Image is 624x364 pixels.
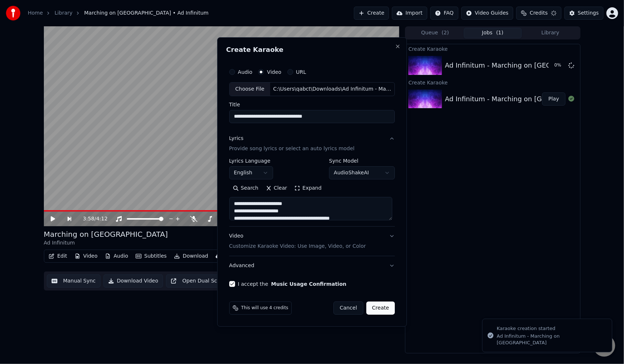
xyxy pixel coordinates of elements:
p: Provide song lyrics or select an auto lyrics model [229,145,355,152]
label: Video [267,69,281,75]
label: URL [296,69,306,75]
div: Video [229,232,366,250]
span: This will use 4 credits [241,305,288,311]
button: Advanced [229,256,395,275]
button: LyricsProvide song lyrics or select an auto lyrics model [229,129,395,158]
div: Choose File [230,83,271,96]
label: Title [229,102,395,107]
div: LyricsProvide song lyrics or select an auto lyrics model [229,158,395,226]
label: Sync Model [329,158,395,163]
button: Search [229,182,262,194]
button: VideoCustomize Karaoke Video: Use Image, Video, or Color [229,227,395,256]
p: Customize Karaoke Video: Use Image, Video, or Color [229,243,366,250]
div: Lyrics [229,135,243,142]
h2: Create Karaoke [226,46,398,53]
button: Cancel [333,302,363,315]
button: Expand [291,182,325,194]
label: Audio [238,69,253,75]
div: C:\Users\qabct\Downloads\Ad Infinitum - Marching on Versailles.mkv [270,86,394,93]
button: I accept the [271,281,347,287]
label: Lyrics Language [229,158,273,163]
button: Create [366,302,395,315]
button: Clear [262,182,291,194]
label: I accept the [238,281,347,287]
